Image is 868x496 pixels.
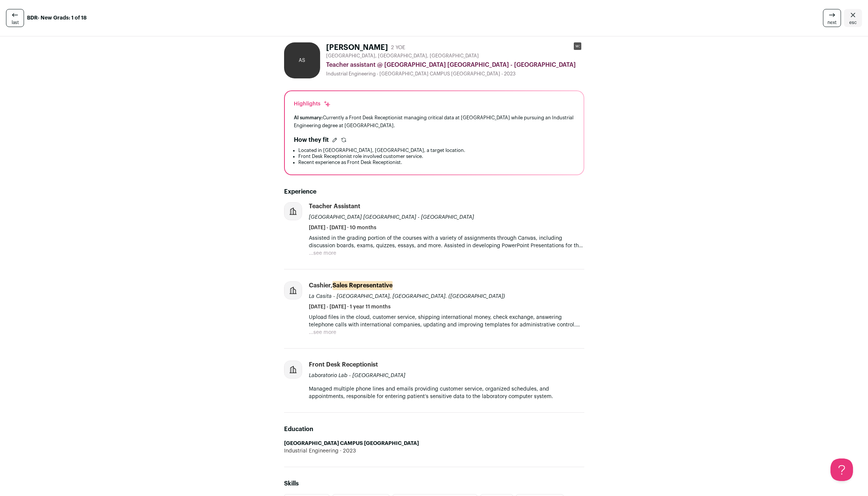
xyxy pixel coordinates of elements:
span: next [827,20,836,26]
div: Currently a Front Desk Receptionist managing critical data at [GEOGRAPHIC_DATA] while pursuing an... [294,114,575,129]
h2: Education [284,425,584,434]
button: ...see more [309,250,336,257]
div: AS [284,42,320,78]
h2: Skills [284,479,584,488]
h2: Experience [284,187,584,196]
li: Front Desk Receptionist role involved customer service. [298,153,575,159]
p: Assisted in the grading portion of the courses with a variety of assignments through Canvas, incl... [309,234,584,250]
a: Close [844,9,862,27]
img: company-logo-placeholder-414d4e2ec0e2ddebbe968bf319fdfe5acfe0c9b87f798d344e800bc9a89632a0.png [284,203,302,220]
div: Industrial Engineering - [GEOGRAPHIC_DATA] CAMPUS [GEOGRAPHIC_DATA] - 2023 [326,71,584,77]
li: Located in [GEOGRAPHIC_DATA], [GEOGRAPHIC_DATA], a target location. [298,147,575,153]
strong: BDR- New Grads: 1 of 18 [27,14,87,22]
p: Managed multiple phone lines and emails providing customer service, organized schedules, and appo... [309,385,584,400]
button: ...see more [309,329,336,336]
div: Highlights [294,100,331,108]
span: [GEOGRAPHIC_DATA] [GEOGRAPHIC_DATA] - [GEOGRAPHIC_DATA] [309,215,474,220]
iframe: Help Scout Beacon - Open [830,458,853,481]
span: [DATE] - [DATE] · 10 months [309,224,376,231]
span: La Casita - [GEOGRAPHIC_DATA], [GEOGRAPHIC_DATA]. ([GEOGRAPHIC_DATA]) [309,294,505,299]
span: [GEOGRAPHIC_DATA], [GEOGRAPHIC_DATA], [GEOGRAPHIC_DATA] [326,53,479,59]
span: [DATE] - [DATE] · 1 year 11 months [309,303,391,311]
span: esc [849,20,857,26]
span: last [12,20,19,26]
span: Laboratorio Lab - [GEOGRAPHIC_DATA] [309,373,405,378]
h1: [PERSON_NAME] [326,42,388,53]
img: company-logo-placeholder-414d4e2ec0e2ddebbe968bf319fdfe5acfe0c9b87f798d344e800bc9a89632a0.png [284,282,302,299]
div: Front Desk Receptionist [309,361,378,369]
strong: [GEOGRAPHIC_DATA] CAMPUS [GEOGRAPHIC_DATA] [284,441,419,446]
a: next [823,9,841,27]
div: Cashier, [309,281,393,290]
span: 2023 [338,447,356,455]
mark: Sales Representative [332,281,393,290]
p: Upload files in the cloud, customer service, shipping international money, check exchange, answer... [309,314,584,329]
div: 2 YOE [391,44,405,51]
div: Teacher assistant [309,202,360,210]
a: last [6,9,24,27]
div: Industrial Engineering [284,447,584,455]
div: Teacher assistant @ [GEOGRAPHIC_DATA] [GEOGRAPHIC_DATA] - [GEOGRAPHIC_DATA] [326,60,584,69]
img: company-logo-placeholder-414d4e2ec0e2ddebbe968bf319fdfe5acfe0c9b87f798d344e800bc9a89632a0.png [284,361,302,378]
li: Recent experience as Front Desk Receptionist. [298,159,575,165]
h2: How they fit [294,135,329,144]
span: AI summary: [294,115,323,120]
